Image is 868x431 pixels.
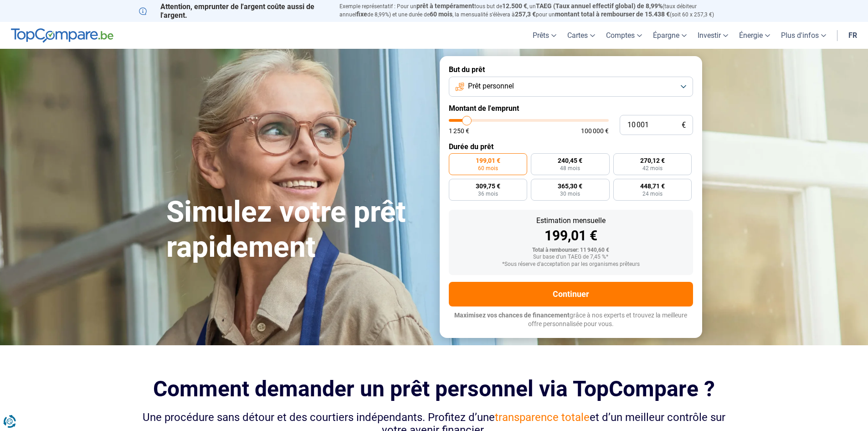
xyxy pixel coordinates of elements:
div: *Sous réserve d'acceptation par les organismes prêteurs [456,261,686,268]
h2: Comment demander un prêt personnel via TopCompare ? [139,376,729,401]
span: fixe [356,10,367,18]
button: Prêt personnel [449,77,693,97]
a: Énergie [734,22,776,49]
span: 365,30 € [558,183,582,189]
span: transparence totale [495,411,590,424]
a: Investir [692,22,734,49]
img: TopCompare [11,28,113,43]
span: 1 250 € [449,128,469,134]
label: Montant de l'emprunt [449,104,693,113]
span: 257,3 € [515,10,536,18]
span: 60 mois [430,10,452,18]
div: 199,01 € [456,229,686,243]
label: But du prêt [449,65,693,74]
span: 30 mois [560,191,580,197]
p: Exemple représentatif : Pour un tous but de , un (taux débiteur annuel de 8,99%) et une durée de ... [339,2,729,19]
p: Attention, emprunter de l'argent coûte aussi de l'argent. [139,2,329,20]
span: TAEG (Taux annuel effectif global) de 8,99% [536,2,663,10]
button: Continuer [449,282,693,306]
span: 12.500 € [502,2,527,10]
div: Estimation mensuelle [456,217,686,224]
p: grâce à nos experts et trouvez la meilleure offre personnalisée pour vous. [449,311,693,329]
span: 309,75 € [476,183,500,189]
span: montant total à rembourser de 15.438 € [555,10,670,18]
a: fr [843,22,863,49]
span: 448,71 € [640,183,665,189]
a: Épargne [647,22,692,49]
div: Total à rembourser: 11 940,60 € [456,247,686,254]
span: 24 mois [642,191,663,197]
span: Maximisez vos chances de financement [454,312,570,319]
span: 36 mois [478,191,498,197]
span: 42 mois [642,166,663,171]
div: Sur base d'un TAEG de 7,45 %* [456,254,686,260]
span: € [682,121,686,129]
label: Durée du prêt [449,142,693,151]
span: prêt à tempérament [416,2,474,10]
a: Plus d'infos [776,22,832,49]
span: 100 000 € [581,128,609,134]
span: 240,45 € [558,157,582,164]
a: Cartes [562,22,601,49]
span: 48 mois [560,166,580,171]
a: Prêts [527,22,562,49]
a: Comptes [601,22,647,49]
span: 60 mois [478,166,498,171]
h1: Simulez votre prêt rapidement [166,195,429,265]
span: 270,12 € [640,157,665,164]
span: Prêt personnel [468,81,514,91]
span: 199,01 € [476,157,500,164]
